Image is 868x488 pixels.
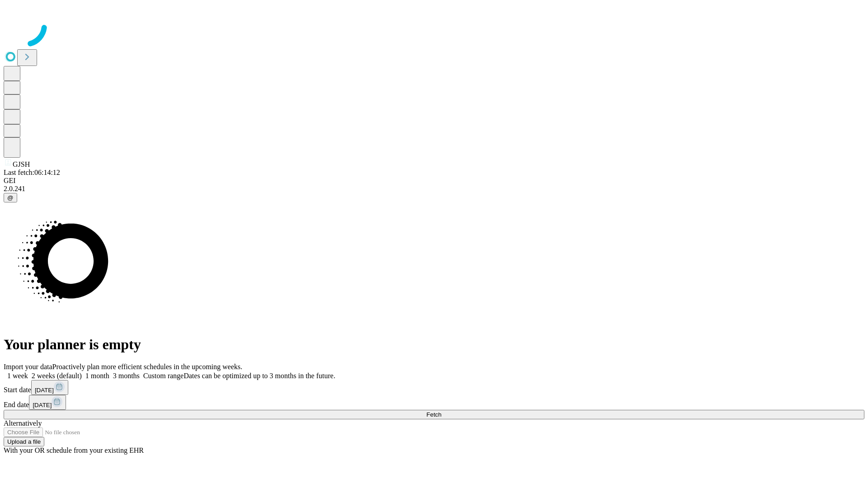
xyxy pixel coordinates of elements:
[31,380,68,395] button: [DATE]
[85,372,109,380] span: 1 month
[52,363,242,371] span: Proactively plan more efficient schedules in the upcoming weeks.
[4,380,864,395] div: Start date
[4,177,864,185] div: GEI
[184,372,335,380] span: Dates can be optimized up to 3 months in the future.
[7,194,14,201] span: @
[143,372,184,380] span: Custom range
[32,372,82,380] span: 2 weeks (default)
[4,193,17,202] button: @
[4,419,42,427] span: Alternatively
[4,446,144,454] span: With your OR schedule from your existing EHR
[4,437,44,446] button: Upload a file
[29,395,66,410] button: [DATE]
[4,336,864,353] h1: Your planner is empty
[7,372,28,380] span: 1 week
[426,411,441,418] span: Fetch
[4,185,864,193] div: 2.0.241
[4,410,864,419] button: Fetch
[33,402,52,408] span: [DATE]
[4,395,864,410] div: End date
[4,363,52,371] span: Import your data
[13,160,30,168] span: GJSH
[4,169,60,176] span: Last fetch: 06:14:12
[113,372,140,380] span: 3 months
[35,387,54,394] span: [DATE]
